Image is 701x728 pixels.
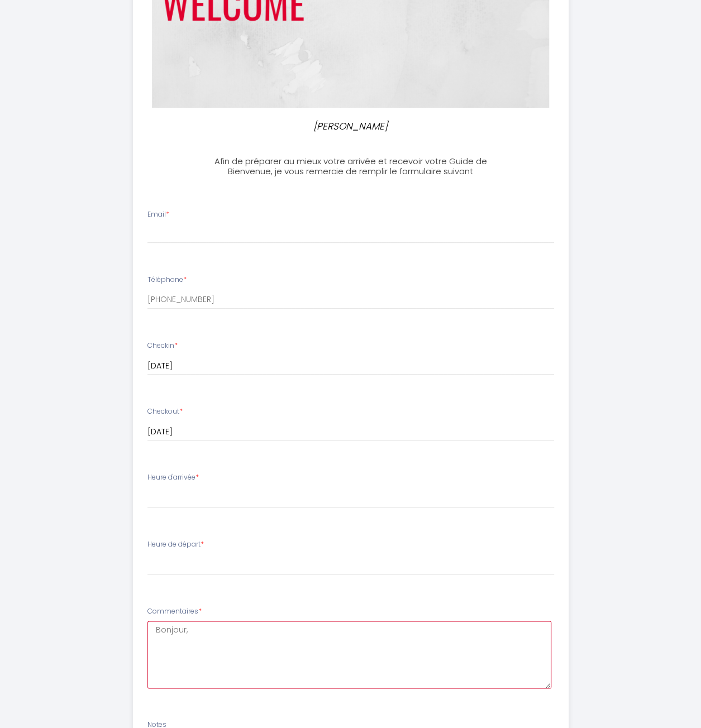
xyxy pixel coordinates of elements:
label: Téléphone [147,275,187,285]
label: Heure d'arrivée [147,472,199,483]
label: Email [147,209,169,220]
label: Heure de départ [147,539,204,550]
h3: Afin de préparer au mieux votre arrivée et recevoir votre Guide de Bienvenue, je vous remercie de... [208,156,493,176]
label: Checkin [147,341,178,351]
p: [PERSON_NAME] [213,119,488,134]
label: Checkout [147,406,183,417]
label: Commentaires [147,606,202,617]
